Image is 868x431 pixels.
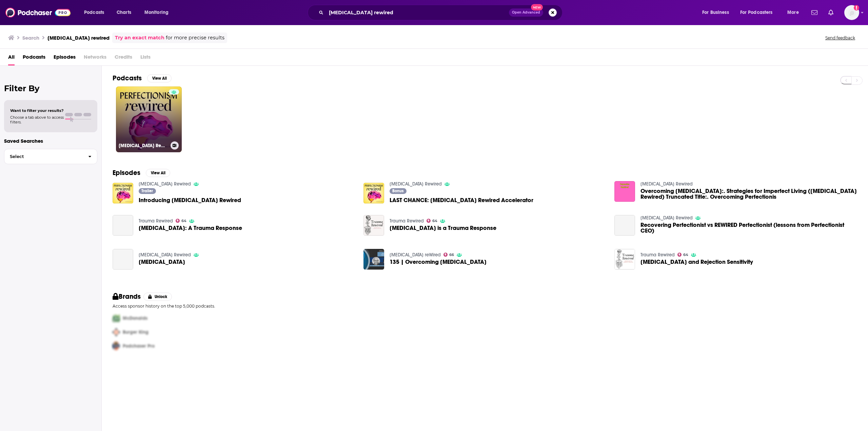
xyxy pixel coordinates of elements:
img: User Profile [844,5,859,20]
span: for more precise results [166,34,224,42]
span: Introducing [MEDICAL_DATA] Rewired [139,197,241,203]
span: 66 [449,253,454,256]
h2: Episodes [113,169,140,177]
a: Podcasts [23,52,45,65]
span: Overcoming [MEDICAL_DATA]:. Strategies for Imperfect Living ([MEDICAL_DATA] Rewired) Truncated Ti... [640,188,857,200]
a: [MEDICAL_DATA] Rewired [116,86,182,152]
h3: Search [22,35,39,41]
span: Trailer [141,189,153,193]
a: LAST CHANCE: Perfectionism Rewired Accelerator [390,197,533,203]
img: Second Pro Logo [110,325,123,339]
a: LAST CHANCE: Perfectionism Rewired Accelerator [363,183,384,203]
span: LAST CHANCE: [MEDICAL_DATA] Rewired Accelerator [390,197,533,203]
a: 64 [176,219,187,223]
a: Recovering Perfectionist vs REWIRED Perfectionist (lessons from Perfectionist CEO) [640,222,857,234]
img: First Pro Logo [110,311,123,325]
a: Perfectionism Rewired [640,215,693,221]
a: Perfectionism Rewired [139,181,191,187]
a: 66 [443,253,454,257]
img: 135 | Overcoming Perfectionism [363,249,384,270]
h3: [MEDICAL_DATA] Rewired [119,143,168,149]
a: Trauma Rewired [139,218,173,224]
a: Trauma Rewired [390,218,424,224]
a: All [8,52,15,65]
span: 64 [181,219,186,222]
button: Select [4,149,97,164]
span: Podcasts [84,8,104,17]
span: Networks [84,52,106,65]
img: Overcoming Perfectionism:. Strategies for Imperfect Living (Dopamine Rewired) Truncated Title:. O... [614,181,635,202]
button: open menu [736,7,783,18]
span: New [531,4,543,11]
h2: Filter By [4,83,97,93]
a: Perfectionism and Rejection Sensitivity [640,259,753,265]
a: Charts [112,7,135,18]
button: open menu [783,7,807,18]
span: Bonus [392,189,403,193]
a: Perfectionism [139,259,185,265]
h3: [MEDICAL_DATA] rewired [47,35,110,41]
span: Credits [115,52,132,65]
a: Episodes [54,52,76,65]
span: Choose a tab above to access filters. [10,115,64,124]
input: Search podcasts, credits, & more... [326,7,509,18]
span: [MEDICAL_DATA] and Rejection Sensitivity [640,259,753,265]
h2: Podcasts [113,74,142,82]
span: Select [4,154,83,159]
span: 64 [432,219,437,222]
span: For Podcasters [740,8,773,17]
p: Saved Searches [4,138,97,144]
a: Overcoming Perfectionism:. Strategies for Imperfect Living (Dopamine Rewired) Truncated Title:. O... [640,188,857,200]
img: Perfectionism is a Trauma Response [363,215,384,236]
span: Open Advanced [512,11,540,14]
span: Podchaser Pro [123,343,155,349]
button: open menu [140,7,177,18]
span: McDonalds [123,315,147,321]
a: Introducing Perfectionism Rewired [139,197,241,203]
span: Monitoring [144,8,169,17]
h2: Brands [113,292,141,301]
a: Recovering Perfectionist vs REWIRED Perfectionist (lessons from Perfectionist CEO) [614,215,635,236]
a: Dopamine Rewired [640,181,693,187]
a: Perfectionism Rewired [139,252,191,258]
button: View All [147,74,172,82]
span: Burger King [123,329,149,335]
a: Perfectionism [113,249,133,270]
span: More [787,8,799,17]
img: Third Pro Logo [110,339,123,353]
a: 64 [427,219,438,223]
span: Charts [117,8,131,17]
a: EpisodesView All [113,169,170,177]
button: open menu [697,7,737,18]
div: Search podcasts, credits, & more... [314,5,569,20]
button: Send feedback [823,35,857,41]
a: Show notifications dropdown [809,7,820,18]
a: Podchaser - Follow, Share and Rate Podcasts [5,6,71,19]
button: View All [146,169,170,177]
a: 135 | Overcoming Perfectionism [390,259,487,265]
span: Logged in as gabrielle.gantz [844,5,859,20]
button: Open AdvancedNew [509,8,543,17]
span: 135 | Overcoming [MEDICAL_DATA] [390,259,487,265]
img: Introducing Perfectionism Rewired [113,183,133,203]
a: Perfectionism: A Trauma Response [139,225,242,231]
a: ADHD reWired [390,252,441,258]
p: Access sponsor history on the top 5,000 podcasts. [113,303,857,309]
a: Perfectionism Rewired [390,181,442,187]
span: Lists [140,52,151,65]
a: PodcastsView All [113,74,172,82]
button: Show profile menu [844,5,859,20]
span: Want to filter your results? [10,108,64,113]
img: Perfectionism and Rejection Sensitivity [614,249,635,270]
span: 64 [683,253,688,256]
a: Show notifications dropdown [826,7,836,18]
button: open menu [79,7,113,18]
